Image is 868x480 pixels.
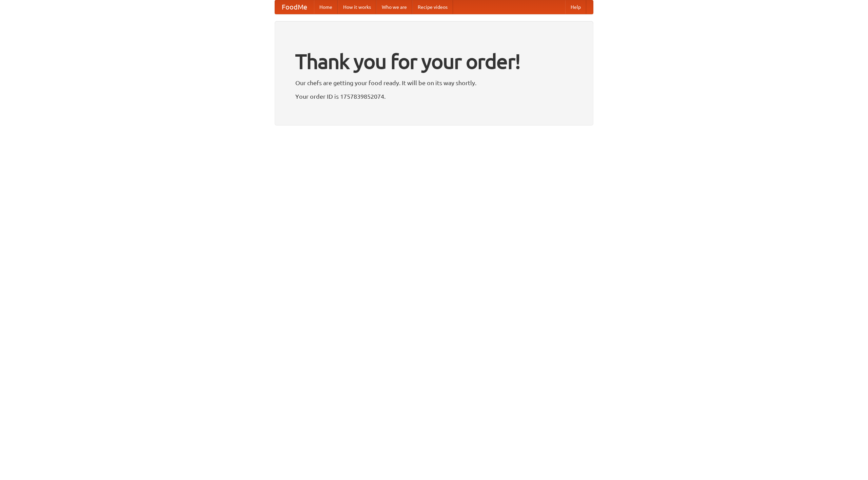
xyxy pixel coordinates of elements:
a: FoodMe [275,0,314,14]
h1: Thank you for your order! [295,45,573,78]
p: Your order ID is 1757839852074. [295,91,573,101]
p: Our chefs are getting your food ready. It will be on its way shortly. [295,78,573,88]
a: Help [565,0,586,14]
a: Recipe videos [412,0,453,14]
a: How it works [338,0,376,14]
a: Who we are [376,0,412,14]
a: Home [314,0,338,14]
